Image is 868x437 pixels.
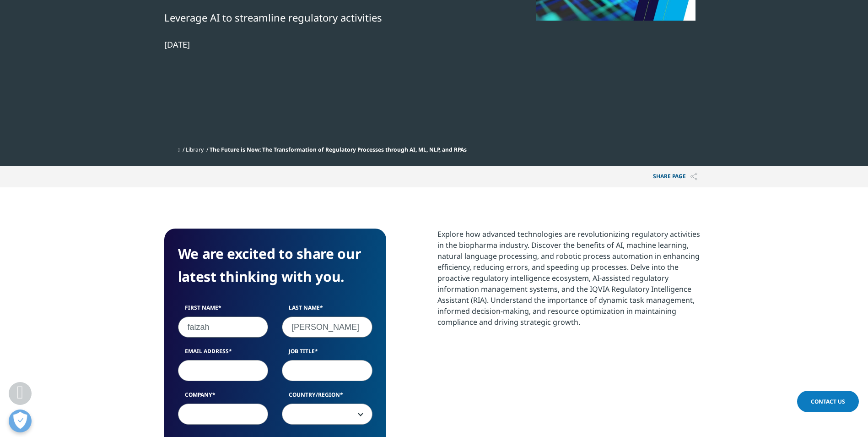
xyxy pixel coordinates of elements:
a: Contact Us [797,391,859,412]
div: [DATE] [164,39,478,50]
p: Share PAGE [646,166,704,187]
label: Last Name [282,304,372,317]
a: Library [186,146,204,153]
label: Country/Region [282,391,372,404]
label: Company [178,391,269,404]
img: Share PAGE [690,173,697,180]
label: Email Address [178,347,269,360]
label: First Name [178,304,269,317]
button: Share PAGEShare PAGE [646,166,704,187]
p: Explore how advanced technologies are revolutionizing regulatory activities in the biopharma indu... [437,229,704,334]
label: Job Title [282,347,372,360]
button: Open Preferences [9,410,32,432]
span: The Future is Now: The Transformation of Regulatory Processes through AI, ML, NLP, and RPAs [210,146,467,153]
span: Contact Us [811,398,845,405]
div: Leverage AI to streamline regulatory activities [164,10,478,25]
h4: We are excited to share our latest thinking with you. [178,242,372,288]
